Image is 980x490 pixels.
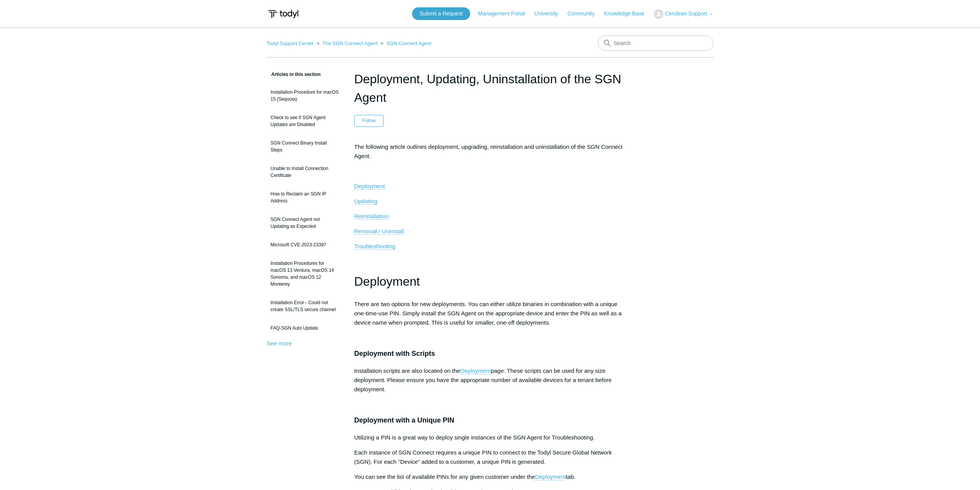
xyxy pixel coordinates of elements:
span: Cerulean Support [665,10,707,17]
span: Deployment with a Unique PIN [354,416,454,424]
a: Microsoft CVE-2023-23397 [267,237,343,252]
a: Knowledge Base [604,10,652,18]
h1: Deployment, Updating, Uninstallation of the SGN Agent [354,70,626,107]
a: Reinstallation [354,213,389,220]
a: FAQ-SGN Auto Update [267,321,343,335]
a: Removal / Uninstall [354,228,404,235]
a: SGN Connect Agent [386,40,431,46]
a: The SGN Connect Agent [322,40,377,46]
a: University [534,10,566,18]
span: Installation scripts are also located on the [354,367,460,374]
input: Search [598,35,714,51]
a: Submit a Request [412,7,470,20]
a: Management Portal [478,10,533,18]
img: Todyl Support Center Help Center home page [267,7,300,21]
span: You can see the list of available PINs for any given customer under the [354,473,535,480]
a: Troubleshooting [354,243,395,250]
li: The SGN Connect Agent [315,40,379,46]
a: SGN Connect Binary Install Steps [267,136,343,157]
a: SGN Connect Agent not Updating as Expected [267,212,343,234]
a: Deployment [460,367,491,374]
span: page. These scripts can be used for any size deployment. Please ensure you have the appropriate n... [354,367,612,392]
a: How to Reclaim an SGN IP Address [267,187,343,208]
a: Deployment [354,183,385,190]
span: Utilizing a PIN is a great way to deploy single instances of the SGN Agent for Troubleshooting. [354,434,595,441]
span: Deployment with Scripts [354,350,435,357]
span: Each instance of SGN Connect requires a unique PIN to connect to the Todyl Secure Global Network ... [354,449,612,465]
a: Installation Procedure for macOS 15 (Sequoia) [267,85,343,106]
a: Installation Error - Could not create SSL/TLS secure channel [267,295,343,317]
span: Articles in this section [267,72,321,77]
a: Unable to Install Connection Certificate [267,161,343,183]
a: Check to see if SGN Agent Updates are Disabled [267,110,343,132]
a: Community [567,10,602,18]
a: Installation Procedures for macOS 13 Ventura, macOS 14 Sonoma, and macOS 12 Monterey [267,256,343,291]
button: Follow Article [354,115,384,126]
span: Deployment [354,274,420,288]
li: SGN Connect Agent [379,40,431,46]
button: Cerulean Support [654,9,714,19]
a: Todyl Support Center [267,40,314,46]
a: See more [267,340,292,347]
a: Updating [354,198,377,205]
span: Deployment [354,183,385,189]
span: Updating [354,198,377,204]
span: tab. [566,473,575,480]
span: The following article outlines deployment, upgrading, reinstallation and uninstallation of the SG... [354,143,623,159]
span: There are two options for new deployments. You can either utilize binaries in combination with a ... [354,301,622,326]
a: Deployment [535,473,566,480]
li: Todyl Support Center [267,40,315,46]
